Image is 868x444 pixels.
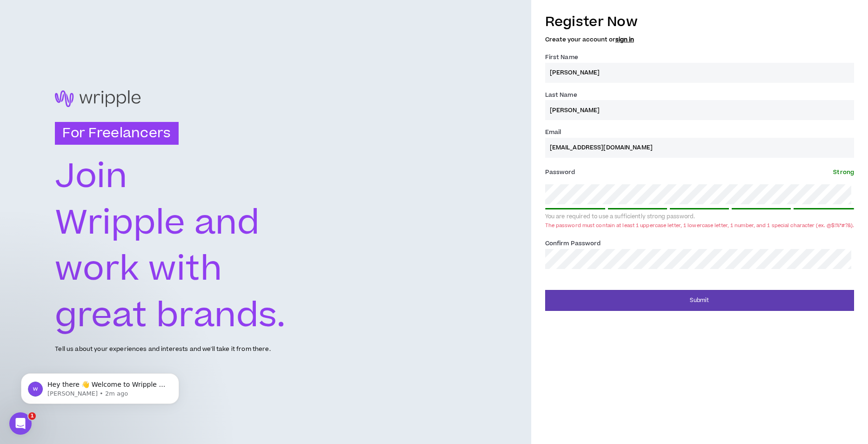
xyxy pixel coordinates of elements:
[545,12,854,32] h3: Register Now
[833,168,854,176] span: Strong
[545,290,854,311] button: Submit
[545,125,561,140] label: Email
[28,412,36,420] span: 1
[545,213,854,221] div: You are required to use a sufficiently strong password.
[545,50,578,65] label: First Name
[545,168,575,176] span: Password
[55,245,223,294] text: work with
[545,222,854,229] div: The password must contain at least 1 uppercase letter, 1 lowercase letter, 1 number, and 1 specia...
[55,199,260,248] text: Wripple and
[615,35,634,44] a: sign in
[7,354,193,419] iframe: Intercom notifications message
[545,138,854,158] input: Enter Email
[545,100,854,120] input: Last name
[9,412,32,435] iframe: Intercom live chat
[545,36,854,43] h5: Create your account or
[545,63,854,83] input: First name
[545,87,577,102] label: Last Name
[545,236,601,251] label: Confirm Password
[55,345,270,354] p: Tell us about your experiences and interests and we'll take it from there.
[55,153,127,201] text: Join
[55,292,286,340] text: great brands.
[55,122,178,145] h3: For Freelancers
